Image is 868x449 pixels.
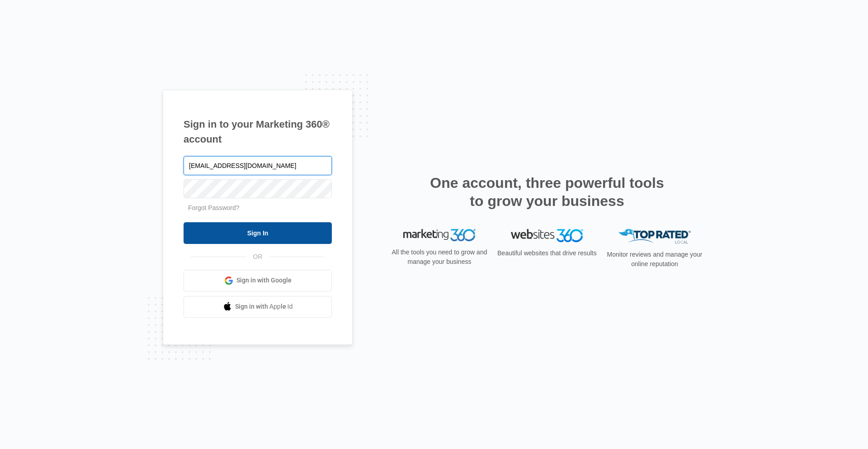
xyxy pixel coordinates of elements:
input: Sign In [184,222,332,244]
a: Sign in with Google [184,270,332,291]
img: Websites 360 [511,229,583,242]
span: Sign in with Apple Id [235,302,293,311]
p: Monitor reviews and manage your online reputation [604,250,705,269]
a: Sign in with Apple Id [184,296,332,318]
input: Email [184,156,332,175]
p: All the tools you need to grow and manage your business [389,248,490,267]
span: OR [247,252,269,262]
a: Forgot Password? [188,204,240,211]
h1: Sign in to your Marketing 360® account [184,117,332,147]
h2: One account, three powerful tools to grow your business [427,174,667,210]
img: Top Rated Local [618,229,691,244]
p: Beautiful websites that drive results [496,248,598,258]
span: Sign in with Google [236,276,292,285]
img: Marketing 360 [403,229,476,242]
